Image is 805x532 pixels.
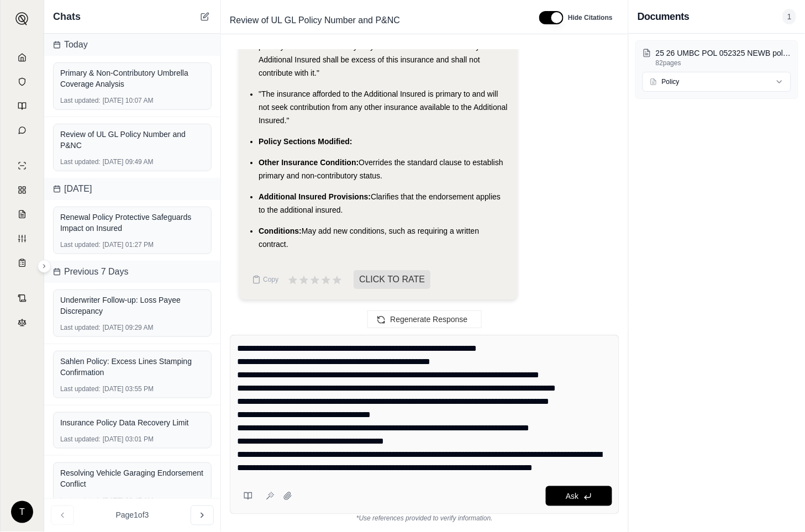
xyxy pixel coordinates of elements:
[259,227,302,235] span: Conditions:
[44,178,220,200] div: [DATE]
[44,261,220,283] div: Previous 7 Days
[60,157,204,166] div: [DATE] 09:49 AM
[60,294,204,317] div: Underwriter Follow-up: Loss Payee Discrepancy
[60,323,204,332] div: [DATE] 09:29 AM
[53,9,81,24] span: Chats
[60,496,204,505] div: [DATE] 09:47 AM
[568,13,613,22] span: Hide Citations
[7,179,37,201] a: Policy Comparisons
[390,315,467,324] span: Regenerate Response
[60,96,204,105] div: [DATE] 10:07 AM
[7,252,37,274] a: Coverage Table
[7,71,37,93] a: Documents Vault
[566,492,578,501] span: Ask
[7,203,37,225] a: Claim Coverage
[60,323,101,332] span: Last updated:
[60,435,204,444] div: [DATE] 03:01 PM
[38,260,51,273] button: Expand sidebar
[7,119,37,141] a: Chat
[354,270,430,289] span: CLICK TO RATE
[116,510,149,521] span: Page 1 of 3
[11,8,33,30] button: Expand sidebar
[259,227,479,249] span: May add new conditions, such as requiring a written contract.
[225,12,404,29] span: Review of UL GL Policy Number and P&NC
[259,89,508,125] span: "The insurance afforded to the Additional Insured is primary to and will not seek contribution fr...
[60,467,204,489] div: Resolving Vehicle Garaging Endorsement Conflict
[259,192,371,201] span: Additional Insured Provisions:
[60,384,204,393] div: [DATE] 03:55 PM
[259,137,352,146] span: Policy Sections Modified:
[656,48,791,59] p: 25 26 UMBC POL 052325 NEWB pol#PHUB920404-000.pdf
[60,417,204,428] div: Insurance Policy Data Recovery Limit
[259,29,502,77] span: "With respect to the interests of the Additional Insured, this insurance is primary and non-contr...
[60,240,204,249] div: [DATE] 01:27 PM
[638,9,690,24] h3: Documents
[15,12,29,25] img: Expand sidebar
[198,10,212,23] button: New Chat
[7,287,37,309] a: Contract Analysis
[60,129,204,151] div: Review of UL GL Policy Number and P&NC
[60,435,101,444] span: Last updated:
[248,268,283,291] button: Copy
[225,12,526,29] div: Edit Title
[259,192,501,214] span: Clarifies that the endorsement applies to the additional insured.
[259,158,503,180] span: Overrides the standard clause to establish primary and non-contributory status.
[7,312,37,334] a: Legal Search Engine
[60,356,204,378] div: Sahlen Policy: Excess Lines Stamping Confirmation
[643,48,791,67] button: 25 26 UMBC POL 052325 NEWB pol#PHUB920404-000.pdf82pages
[60,384,101,393] span: Last updated:
[230,514,619,523] div: *Use references provided to verify information.
[44,34,220,56] div: Today
[259,158,359,167] span: Other Insurance Condition:
[7,155,37,177] a: Single Policy
[60,212,204,234] div: Renewal Policy Protective Safeguards Impact on Insured
[263,275,278,284] span: Copy
[7,228,37,250] a: Custom Report
[60,96,101,105] span: Last updated:
[783,9,796,24] span: 1
[656,59,791,67] p: 82 pages
[11,501,33,523] div: T
[7,95,37,117] a: Prompt Library
[546,486,612,506] button: Ask
[60,67,204,89] div: Primary & Non-Contributory Umbrella Coverage Analysis
[60,496,101,505] span: Last updated:
[60,157,101,166] span: Last updated:
[60,240,101,249] span: Last updated:
[367,310,481,328] button: Regenerate Response
[7,46,37,69] a: Home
